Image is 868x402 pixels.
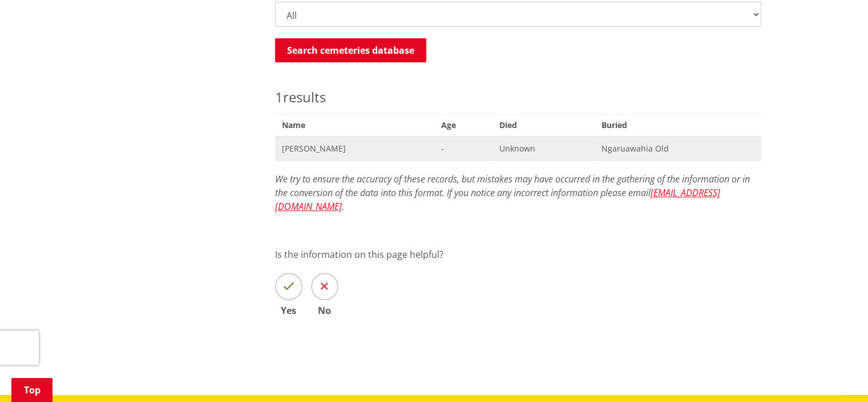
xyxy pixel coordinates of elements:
[275,87,761,108] p: results
[275,38,426,62] button: Search cemeteries database
[275,173,750,213] em: We try to ensure the accuracy of these records, but mistakes may have occurred in the gathering o...
[492,113,595,137] span: Died
[275,137,761,160] a: [PERSON_NAME] - Unknown Ngaruawahia Old
[434,113,493,137] span: Age
[595,113,761,137] span: Buried
[11,378,53,402] a: Top
[275,87,283,106] span: 1
[815,354,857,395] iframe: Messenger Launcher
[282,143,427,154] span: [PERSON_NAME]
[275,306,302,315] span: Yes
[601,143,754,154] span: Ngaruawahia Old
[275,113,434,137] span: Name
[311,306,338,315] span: No
[275,248,761,261] p: Is the information on this page helpful?
[275,186,720,213] a: [EMAIL_ADDRESS][DOMAIN_NAME]
[499,143,588,154] span: Unknown
[441,143,486,154] span: -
